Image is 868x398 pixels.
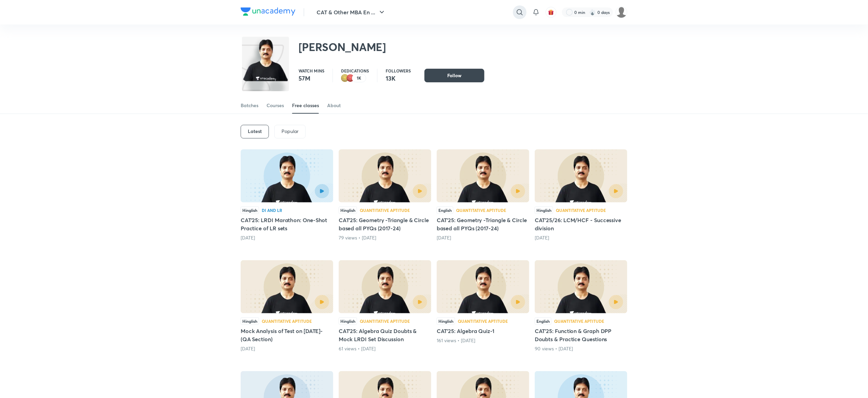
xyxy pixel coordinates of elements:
div: CAT'25: Geometry -Triangle & Circle based all PYQs (2017-24) [437,149,529,241]
div: 5 days ago [241,234,333,241]
div: 161 views • 17 days ago [437,337,529,344]
div: Hinglish [535,206,553,214]
button: CAT & Other MBA En ... [312,5,390,19]
img: educator badge1 [347,74,355,82]
span: Follow [447,72,462,79]
div: Batches [241,102,258,109]
p: Dedications [341,69,369,73]
img: Nilesh [616,6,627,18]
a: Free classes [292,97,319,114]
p: Watch mins [299,69,324,73]
div: Quantitative Aptitude [458,319,508,323]
p: Followers [386,69,411,73]
p: 1K [357,76,361,81]
p: 13K [386,74,411,82]
div: Quantitative Aptitude [262,319,312,323]
div: About [327,102,341,109]
div: Free classes [292,102,319,109]
div: Hinglish [241,206,259,214]
img: avatar [548,9,554,15]
div: Courses [267,102,284,109]
h5: CAT'25: Geometry -Triangle & Circle based all PYQs (2017-24) [339,216,431,232]
div: CAT'25: LRDI Marathon: One-Shot Practice of LR sets [241,149,333,241]
div: CAT'25: Function & Graph DPP Doubts & Practice Questions [535,260,627,352]
div: 13 days ago [241,345,333,352]
div: DI and LR [262,208,282,212]
p: Popular [282,129,299,134]
div: CAT'25: Algebra Quiz Doubts & Mock LRDI Set Discussion [339,260,431,352]
div: Quantitative Aptitude [360,208,410,212]
h5: CAT'25: Function & Graph DPP Doubts & Practice Questions [535,327,627,343]
div: CAT'25: Algebra Quiz-1 [437,260,529,352]
div: Hinglish [437,317,455,325]
h2: [PERSON_NAME] [299,40,386,54]
a: Batches [241,97,258,114]
p: 57M [299,74,324,82]
img: educator badge2 [341,74,349,82]
a: About [327,97,341,114]
h5: Mock Analysis of Test on [DATE]- (QA Section) [241,327,333,343]
div: Hinglish [241,317,259,325]
div: Quantitative Aptitude [556,208,606,212]
div: CAT'25: Geometry -Triangle & Circle based all PYQs (2017-24) [339,149,431,241]
img: streak [589,9,596,16]
div: 61 views • 14 days ago [339,345,431,352]
a: Company Logo [241,7,295,17]
div: Mock Analysis of Test on 21.09.2025- (QA Section) [241,260,333,352]
div: 79 views • 6 days ago [339,234,431,241]
div: Quantitative Aptitude [554,319,604,323]
div: 6 days ago [437,234,529,241]
h5: CAT'25: LRDI Marathon: One-Shot Practice of LR sets [241,216,333,232]
div: Hinglish [339,317,357,325]
h6: Latest [248,129,262,134]
div: Quantitative Aptitude [456,208,506,212]
a: Courses [267,97,284,114]
img: class [242,38,289,82]
button: Follow [424,69,484,82]
div: Hinglish [339,206,357,214]
h5: CAT'25: Geometry -Triangle & Circle based all PYQs (2017-24) [437,216,529,232]
h5: CAT'25: Algebra Quiz-1 [437,327,529,335]
button: avatar [546,7,557,18]
img: Company Logo [241,7,295,16]
div: 13 days ago [535,234,627,241]
div: English [535,317,551,325]
h5: CAT'25: Algebra Quiz Doubts & Mock LRDI Set Discussion [339,327,431,343]
h5: CAT'25/26: LCM/HCF - Successive division [535,216,627,232]
div: CAT'25/26: LCM/HCF - Successive division [535,149,627,241]
div: Quantitative Aptitude [360,319,410,323]
div: 90 views • 21 days ago [535,345,627,352]
div: English [437,206,453,214]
